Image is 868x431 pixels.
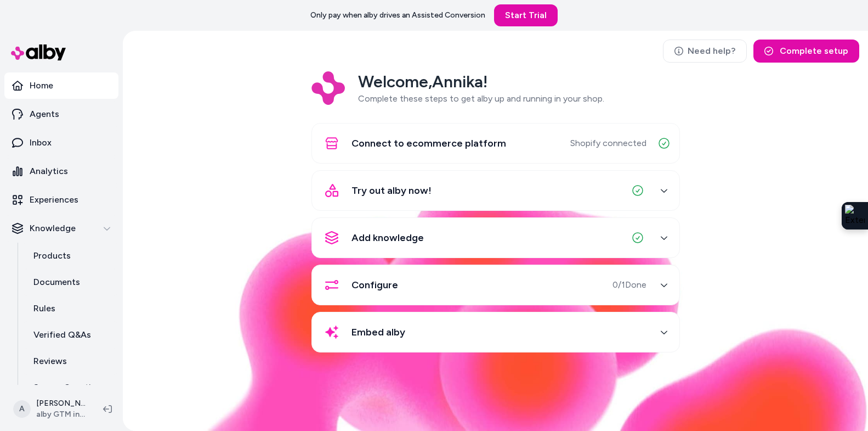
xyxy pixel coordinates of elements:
p: Inbox [30,136,52,149]
a: Survey Questions [22,374,118,401]
span: Try out alby now! [351,183,432,198]
p: Knowledge [30,222,76,235]
a: Products [22,243,118,269]
span: A [13,400,31,418]
p: Verified Q&As [33,328,91,342]
span: Add knowledge [351,230,424,245]
a: Reviews [22,348,118,374]
button: Knowledge [4,215,118,242]
img: alby Bubble [123,172,868,431]
img: Extension Icon [845,205,865,227]
button: Connect to ecommerce platformShopify connected [319,130,673,156]
p: Products [33,249,71,262]
p: Documents [33,276,80,289]
a: Start Trial [494,4,558,26]
button: Embed alby [319,319,673,345]
button: Configure0/1Done [319,272,673,298]
a: Documents [22,269,118,295]
span: Connect to ecommerce platform [351,136,506,151]
p: Only pay when alby drives an Assisted Conversion [310,10,485,21]
span: Embed alby [351,324,405,340]
a: Analytics [4,158,118,184]
a: Experiences [4,187,118,213]
button: Try out alby now! [319,177,673,204]
a: Agents [4,101,118,127]
p: Survey Questions [33,381,106,394]
span: Configure [351,277,398,293]
a: Inbox [4,130,118,156]
p: Analytics [30,165,68,178]
button: A[PERSON_NAME]alby GTM internal [7,391,94,427]
p: Reviews [33,355,67,368]
a: Verified Q&As [22,322,118,348]
h2: Welcome, Annika ! [358,71,604,92]
p: Home [30,79,53,92]
span: 0 / 1 Done [612,278,646,292]
p: Experiences [30,193,78,206]
a: Home [4,72,118,99]
a: Need help? [663,40,747,63]
img: alby Logo [11,44,66,60]
button: Complete setup [753,40,859,63]
span: Complete these steps to get alby up and running in your shop. [358,93,604,104]
img: Logo [311,71,345,105]
span: alby GTM internal [36,409,86,420]
button: Add knowledge [319,225,673,251]
p: [PERSON_NAME] [36,398,86,409]
span: Shopify connected [570,137,646,150]
a: Rules [22,295,118,322]
p: Rules [33,302,55,315]
p: Agents [30,108,59,121]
